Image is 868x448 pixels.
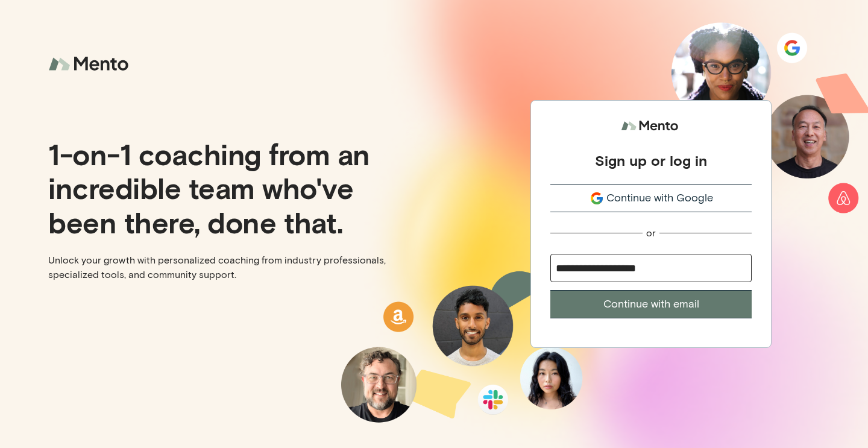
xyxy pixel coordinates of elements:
[606,190,713,206] span: Continue with Google
[550,184,752,212] button: Continue with Google
[48,48,133,80] img: logo
[621,115,681,137] img: logo.svg
[48,253,424,282] p: Unlock your growth with personalized coaching from industry professionals, specialized tools, and...
[595,151,707,169] div: Sign up or log in
[550,290,752,318] button: Continue with email
[48,137,424,238] p: 1-on-1 coaching from an incredible team who've been there, done that.
[646,227,656,239] div: or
